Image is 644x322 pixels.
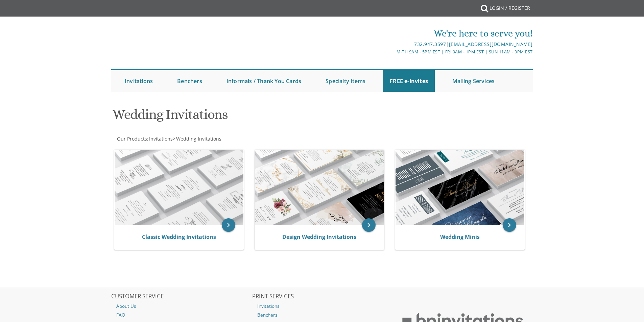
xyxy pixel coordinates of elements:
[252,302,392,311] a: Invitations
[149,135,173,142] span: Invitations
[111,302,251,311] a: About Us
[383,70,435,92] a: FREE e-Invites
[446,70,501,92] a: Mailing Services
[255,150,384,225] img: Design Wedding Invitations
[362,218,376,232] a: keyboard_arrow_right
[396,150,524,225] img: Wedding Minis
[173,135,221,142] span: >
[175,135,221,142] a: Wedding Invitations
[170,70,209,92] a: Benchers
[252,293,392,300] h2: PRINT SERVICES
[115,150,243,225] img: Classic Wedding Invitations
[148,135,173,142] a: Invitations
[252,48,533,55] div: M-Th 9am - 5pm EST | Fri 9am - 1pm EST | Sun 11am - 3pm EST
[113,107,388,127] h1: Wedding Invitations
[118,70,160,92] a: Invitations
[176,135,221,142] span: Wedding Invitations
[252,311,392,319] a: Benchers
[319,70,372,92] a: Specialty Items
[222,218,235,232] a: keyboard_arrow_right
[503,218,516,232] a: keyboard_arrow_right
[220,70,308,92] a: Informals / Thank You Cards
[414,41,446,47] a: 732.947.3597
[252,40,533,48] div: |
[449,41,533,47] a: [EMAIL_ADDRESS][DOMAIN_NAME]
[116,135,147,142] a: Our Products
[111,293,251,300] h2: CUSTOMER SERVICE
[111,135,322,142] div: :
[440,233,480,241] a: Wedding Minis
[142,233,216,241] a: Classic Wedding Invitations
[282,233,356,241] a: Design Wedding Invitations
[252,27,533,40] div: We're here to serve you!
[111,311,251,319] a: FAQ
